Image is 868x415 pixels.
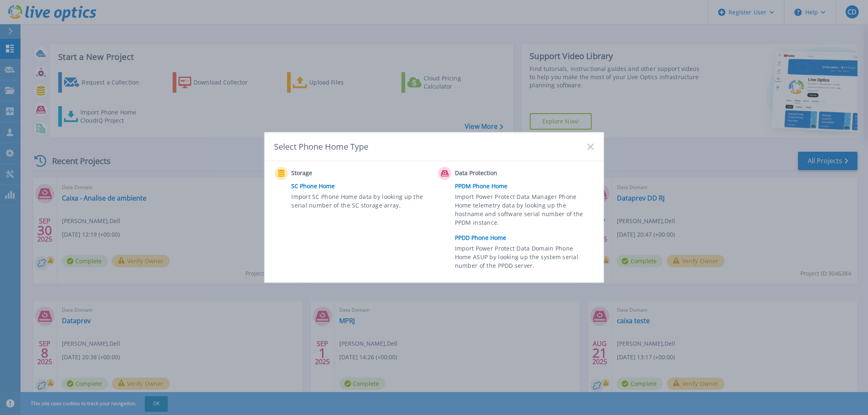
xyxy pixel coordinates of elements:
span: Storage [292,169,373,178]
div: Select Phone Home Type [274,141,370,152]
span: Import SC Phone Home data by looking up the serial number of the SC storage array. [292,192,428,211]
a: PPDD Phone Home [455,232,598,244]
a: SC Phone Home [292,180,434,192]
span: Import Power Protect Data Domain Phone Home ASUP by looking up the system serial number of the PP... [455,244,592,272]
span: Data Protection [455,169,537,178]
a: PPDM Phone Home [455,180,598,192]
span: Import Power Protect Data Manager Phone Home telemetry data by looking up the hostname and softwa... [455,192,592,230]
